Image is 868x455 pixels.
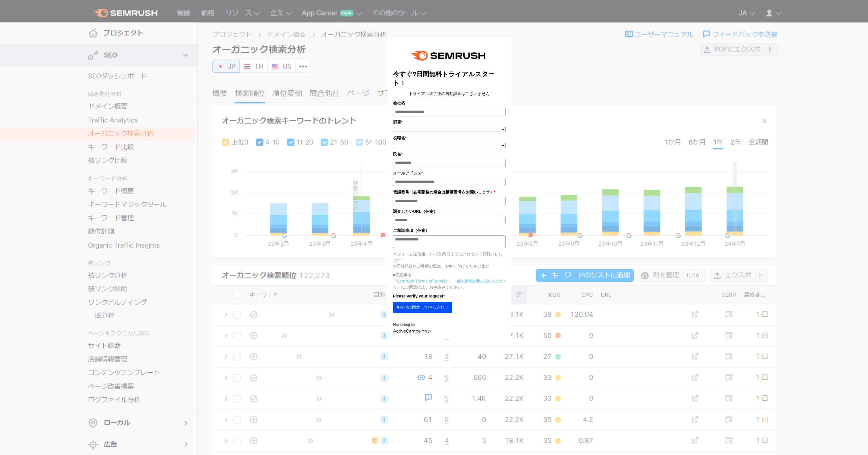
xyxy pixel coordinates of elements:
label: 氏名 [393,151,506,157]
label: 調査したいURL（任意） [393,208,506,215]
label: Please verify your request [393,293,506,299]
label: 役職名 [393,135,506,141]
p: ■同意事項 [393,272,506,278]
label: メールアドレス [393,170,506,176]
center: トライアル終了後の自動課金はございません [393,90,506,97]
title: 今すぐ7日間無料トライアルスタート！ [393,70,506,88]
a: 「Semrush Terms of Service」 [393,278,452,284]
p: にご同意の上、お申込みください。 [393,278,506,290]
p: ※フォーム送信後、1～2営業日までにアカウント発行いたします ※即時発行をご希望の際は、お申し付けくださいませ [393,251,506,269]
div: Marketing by [393,322,506,328]
label: 会社名 [393,100,506,106]
a: 「個人情報の取り扱いについて」 [393,278,505,290]
img: e6a379fe-ca9f-484e-8561-e79cf3a04b3f.png [407,45,491,67]
button: 各事項に同意して申し込む ▷ [393,302,452,313]
label: ご相談事項（任意） [393,227,506,234]
label: 部署 [393,119,506,125]
label: 電話番号（在宅勤務の場合は携帯番号をお願いします） [393,189,506,195]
